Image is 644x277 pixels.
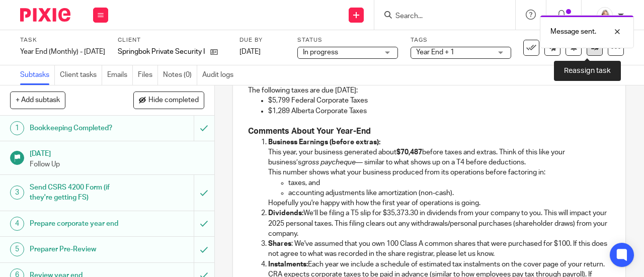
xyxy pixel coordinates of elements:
[268,106,610,116] p: $1,289 Alberta Corporate Taxes
[239,36,285,44] label: Due by
[163,65,197,85] a: Notes (0)
[268,198,610,208] p: Hopefully you're happy with how the first year of operations is going.
[148,97,199,105] span: Hide completed
[30,146,204,159] h1: [DATE]
[248,85,610,96] p: The following taxes are due [DATE]:
[20,36,105,44] label: Task
[20,47,105,57] div: Year End (Monthly) - [DATE]
[301,159,356,166] em: gross paycheque
[10,242,24,256] div: 5
[416,49,454,56] span: Year End + 1
[10,217,24,231] div: 4
[118,47,205,57] p: Springbok Private Security Inc.
[107,65,133,85] a: Emails
[30,216,132,231] h1: Prepare corporate year end
[303,49,338,56] span: In progress
[20,8,70,22] img: Pixie
[268,137,610,168] p: This year, your business generated about before taxes and extras. Think of this like your busines...
[30,159,204,169] p: Follow Up
[268,210,303,217] strong: Dividends:
[138,65,158,85] a: Files
[297,36,398,44] label: Status
[248,127,371,135] strong: Comments About Your Year-End
[268,240,291,247] strong: Shares
[10,186,24,200] div: 3
[597,7,613,23] img: Screenshot%202023-11-02%20134555.png
[550,27,596,37] p: Message sent.
[268,96,610,106] p: $5,799 Federal Corporate Taxes
[396,149,422,156] strong: $70,487
[268,139,380,146] strong: Business Earnings (before extras):
[30,242,132,257] h1: Preparer Pre-Review
[239,48,261,55] span: [DATE]
[118,36,227,44] label: Client
[30,121,132,136] h1: Bookkeeping Completed?
[10,121,24,135] div: 1
[133,91,204,109] button: Hide completed
[30,180,132,206] h1: Send CSRS 4200 Form (if they're getting FS)
[268,239,610,259] p: : We've assumed that you own 100 Class A common shares that were purchased for $100. If this does...
[20,47,105,57] div: Year End (Monthly) - June 2025
[288,188,610,198] p: accounting adjustments like amortization (non-cash).
[288,178,610,188] p: taxes, and
[10,91,65,109] button: + Add subtask
[268,208,610,239] p: We’ll be filing a T5 slip for $35,373.30 in dividends from your company to you. This will impact ...
[20,65,55,85] a: Subtasks
[268,167,610,177] p: This number shows what your business produced from its operations before factoring in:
[202,65,238,85] a: Audit logs
[60,65,102,85] a: Client tasks
[268,261,308,268] strong: Instalments:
